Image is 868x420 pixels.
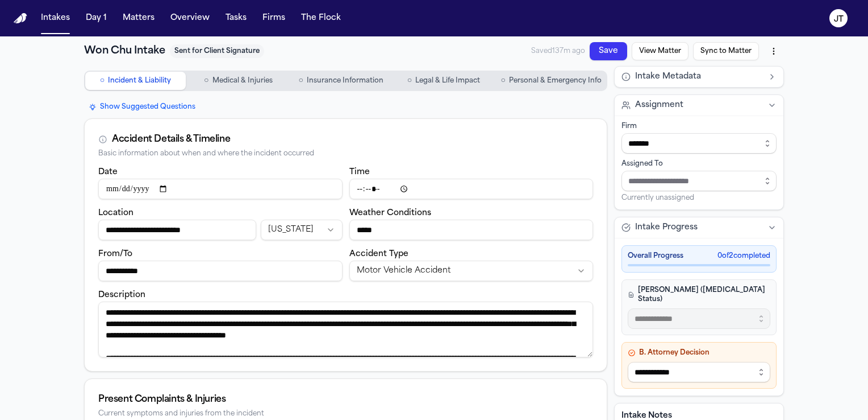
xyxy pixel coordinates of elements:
[635,222,698,233] span: Intake Progress
[407,75,412,87] span: ○
[834,15,844,23] text: JT
[85,72,186,90] button: Go to Incident & Liability
[98,179,343,199] input: Incident date
[14,13,27,24] a: Home
[98,150,593,158] div: Basic information about when and where the incident occurred
[98,220,256,240] input: Incident location
[98,250,132,258] label: From/To
[615,67,783,87] button: Intake Metadata
[36,8,74,28] button: Intakes
[204,75,208,87] span: ○
[118,8,159,28] button: Matters
[166,8,214,28] button: Overview
[261,220,342,240] button: Incident state
[763,41,784,61] button: More actions
[621,122,777,131] div: Firm
[298,75,303,87] span: ○
[100,75,105,87] span: ○
[531,47,585,56] span: Saved 137m ago
[628,286,770,304] h4: [PERSON_NAME] ([MEDICAL_DATA] Status)
[496,72,606,90] button: Go to Personal & Emergency Info
[394,72,494,90] button: Go to Legal & Life Impact
[621,159,777,168] div: Assigned To
[628,348,770,357] h4: B. Attorney Decision
[349,220,594,240] input: Weather conditions
[14,13,27,24] img: Finch Logo
[170,44,264,58] span: Sent for Client Signature
[615,95,783,116] button: Assignment
[621,133,777,154] input: Select firm
[501,75,506,87] span: ○
[98,168,118,176] label: Date
[291,72,391,90] button: Go to Insurance Information
[81,8,111,28] button: Day 1
[98,291,145,299] label: Description
[509,76,602,85] span: Personal & Emergency Info
[628,252,683,261] span: Overall Progress
[98,209,133,217] label: Location
[590,42,627,60] button: Save
[84,43,165,59] h1: Won Chu Intake
[212,76,273,85] span: Medical & Injuries
[415,76,480,85] span: Legal & Life Impact
[188,72,289,90] button: Go to Medical & Injuries
[112,133,230,146] div: Accident Details & Timeline
[717,252,770,261] span: 0 of 2 completed
[98,261,343,281] input: From/To destination
[635,100,683,111] span: Assignment
[98,410,593,418] div: Current symptoms and injuries from the incident
[84,100,200,114] button: Show Suggested Questions
[349,168,370,176] label: Time
[108,76,171,85] span: Incident & Liability
[258,8,290,28] button: Firms
[349,250,408,258] label: Accident Type
[221,8,251,28] button: Tasks
[349,209,431,217] label: Weather Conditions
[621,171,777,191] input: Assign to staff member
[621,193,694,203] span: Currently unassigned
[632,42,688,60] button: View Matter
[635,71,701,83] span: Intake Metadata
[615,217,783,238] button: Intake Progress
[98,393,593,406] div: Present Complaints & Injuries
[98,302,593,357] textarea: Incident description
[349,179,594,199] input: Incident time
[693,42,759,60] button: Sync to Matter
[297,8,345,28] button: The Flock
[307,76,383,85] span: Insurance Information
